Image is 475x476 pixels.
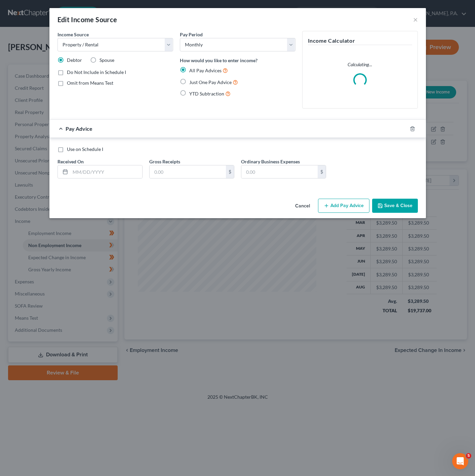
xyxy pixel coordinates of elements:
[413,15,418,24] button: ×
[308,61,412,68] p: Calculating...
[100,57,114,63] span: Spouse
[150,165,226,178] input: 0.00
[67,57,82,63] span: Debtor
[452,453,468,469] iframe: Intercom live chat
[66,125,92,132] span: Pay Advice
[466,453,471,459] span: 5
[67,69,126,75] span: Do Not Include in Schedule I
[318,199,369,213] button: Add Pay Advice
[57,32,89,37] span: Income Source
[57,15,117,24] div: Edit Income Source
[241,158,300,165] label: Ordinary Business Expenses
[149,158,180,165] label: Gross Receipts
[372,199,418,213] button: Save & Close
[308,37,412,45] h5: Income Calculator
[67,80,113,86] span: Omit from Means Test
[67,146,103,152] span: Use on Schedule I
[57,159,84,164] span: Received On
[189,79,232,85] span: Just One Pay Advice
[290,199,315,213] button: Cancel
[189,68,222,73] span: All Pay Advices
[241,165,318,178] input: 0.00
[318,165,326,178] div: $
[180,31,203,38] label: Pay Period
[70,165,142,178] input: MM/DD/YYYY
[189,91,224,96] span: YTD Subtraction
[226,165,234,178] div: $
[180,57,258,64] label: How would you like to enter income?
